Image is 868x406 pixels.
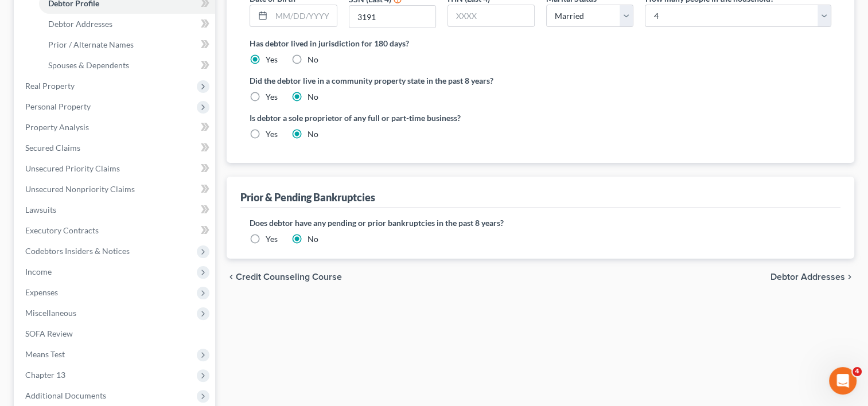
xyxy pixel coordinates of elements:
[16,117,215,138] a: Property Analysis
[266,54,278,65] label: Yes
[16,158,215,179] a: Unsecured Priority Claims
[236,272,342,282] span: Credit Counseling Course
[25,101,91,111] span: Personal Property
[25,225,99,235] span: Executory Contracts
[266,233,278,245] label: Yes
[25,349,65,359] span: Means Test
[448,5,534,27] input: XXXX
[308,128,318,140] label: No
[39,55,215,76] a: Spouses & Dependents
[25,205,56,214] span: Lawsuits
[25,308,76,318] span: Miscellaneous
[39,34,215,55] a: Prior / Alternate Names
[266,91,278,103] label: Yes
[25,184,135,194] span: Unsecured Nonpriority Claims
[25,81,75,91] span: Real Property
[770,272,845,282] span: Debtor Addresses
[25,391,106,400] span: Additional Documents
[240,190,375,204] div: Prior & Pending Bankruptcies
[250,37,831,49] label: Has debtor lived in jurisdiction for 180 days?
[250,75,831,87] label: Did the debtor live in a community property state in the past 8 years?
[308,233,318,245] label: No
[271,5,336,27] input: MM/DD/YYYY
[250,217,831,229] label: Does debtor have any pending or prior bankruptcies in the past 8 years?
[250,112,535,124] label: Is debtor a sole proprietor of any full or part-time business?
[227,272,342,282] button: chevron_left Credit Counseling Course
[853,367,862,376] span: 4
[16,179,215,200] a: Unsecured Nonpriority Claims
[829,367,857,395] iframe: Intercom live chat
[25,287,58,297] span: Expenses
[227,272,236,282] i: chevron_left
[48,19,112,29] span: Debtor Addresses
[25,163,120,173] span: Unsecured Priority Claims
[16,220,215,241] a: Executory Contracts
[308,91,318,103] label: No
[16,200,215,220] a: Lawsuits
[16,323,215,344] a: SOFA Review
[25,122,89,132] span: Property Analysis
[770,272,854,282] button: Debtor Addresses chevron_right
[48,60,129,70] span: Spouses & Dependents
[25,246,130,256] span: Codebtors Insiders & Notices
[845,272,854,282] i: chevron_right
[25,329,73,338] span: SOFA Review
[48,40,134,49] span: Prior / Alternate Names
[25,370,65,380] span: Chapter 13
[349,6,435,28] input: XXXX
[39,14,215,34] a: Debtor Addresses
[266,128,278,140] label: Yes
[25,143,80,153] span: Secured Claims
[308,54,318,65] label: No
[25,267,52,276] span: Income
[16,138,215,158] a: Secured Claims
